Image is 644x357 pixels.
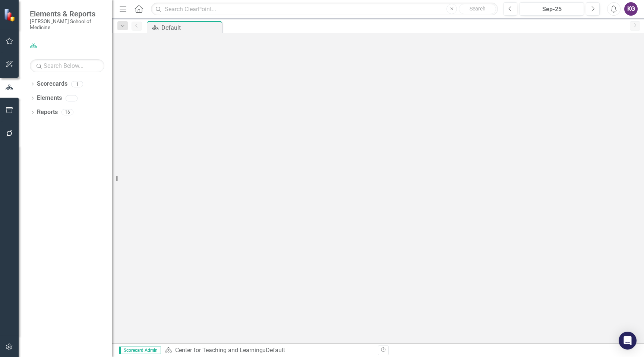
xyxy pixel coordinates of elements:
[119,347,161,354] span: Scorecard Admin
[3,8,17,22] img: ClearPoint Strategy
[30,18,104,31] small: [PERSON_NAME] School of Medicine
[37,94,62,102] a: Elements
[175,347,263,354] a: Center for Teaching and Learning
[459,4,496,14] button: Search
[619,332,637,350] div: Open Intercom Messenger
[61,109,73,116] div: 16
[37,108,58,117] a: Reports
[522,5,581,14] div: Sep-25
[165,346,372,355] div: »
[71,81,83,87] div: 1
[624,2,638,16] button: KG
[161,23,220,32] div: Default
[520,2,584,16] button: Sep-25
[30,59,104,72] input: Search Below...
[470,6,486,12] span: Search
[30,9,104,18] span: Elements & Reports
[151,3,498,16] input: Search ClearPoint...
[266,347,285,354] div: Default
[37,80,67,88] a: Scorecards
